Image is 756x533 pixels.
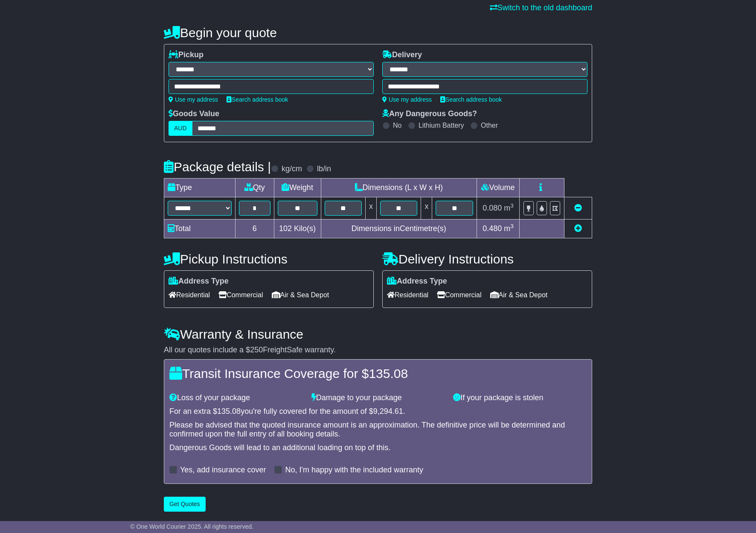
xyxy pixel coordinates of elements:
[164,26,592,40] h4: Begin your quote
[164,160,271,174] h4: Package details |
[317,164,331,174] label: lb/in
[227,96,288,103] a: Search address book
[504,204,514,212] span: m
[164,327,592,341] h4: Warranty & Insurance
[236,179,274,197] td: Qty
[387,288,428,302] span: Residential
[169,96,218,103] a: Use my address
[483,204,502,212] span: 0.080
[236,220,274,238] td: 6
[510,202,514,209] sup: 3
[164,497,206,512] button: Get Quotes
[165,393,307,403] div: Loss of your package
[373,407,403,416] span: 9,294.61
[574,204,582,212] a: Remove this item
[164,179,236,197] td: Type
[490,3,592,12] a: Switch to the old dashboard
[437,288,481,302] span: Commercial
[387,277,447,286] label: Address Type
[285,466,423,475] label: No, I'm happy with the included warranty
[421,197,432,220] td: x
[477,179,519,197] td: Volume
[274,220,321,238] td: Kilo(s)
[169,443,587,453] div: Dangerous Goods will lead to an additional loading on top of this.
[481,121,498,129] label: Other
[510,223,514,229] sup: 3
[218,288,263,302] span: Commercial
[169,407,587,416] div: For an extra $ you're fully covered for the amount of $ .
[274,179,321,197] td: Weight
[169,288,210,302] span: Residential
[307,393,449,403] div: Damage to your package
[321,179,477,197] td: Dimensions (L x W x H)
[382,252,592,266] h4: Delivery Instructions
[169,121,192,136] label: AUD
[169,421,587,439] div: Please be advised that the quoted insurance amount is an approximation. The definitive price will...
[164,252,374,266] h4: Pickup Instructions
[393,121,401,129] label: No
[169,277,229,286] label: Address Type
[164,220,236,238] td: Total
[169,366,587,381] h4: Transit Insurance Coverage for $
[169,50,204,60] label: Pickup
[574,224,582,233] a: Add new item
[250,346,263,354] span: 250
[217,407,241,416] span: 135.08
[164,346,592,355] div: All our quotes include a $ FreightSafe warranty.
[382,50,422,60] label: Delivery
[490,288,548,302] span: Air & Sea Depot
[382,96,432,103] a: Use my address
[169,109,219,119] label: Goods Value
[180,466,266,475] label: Yes, add insurance cover
[366,197,377,220] td: x
[130,523,253,530] span: © One World Courier 2025. All rights reserved.
[369,366,408,381] span: 135.08
[382,109,477,119] label: Any Dangerous Goods?
[272,288,329,302] span: Air & Sea Depot
[279,224,292,233] span: 102
[419,121,464,129] label: Lithium Battery
[282,164,302,174] label: kg/cm
[321,220,477,238] td: Dimensions in Centimetre(s)
[483,224,502,233] span: 0.480
[440,96,502,103] a: Search address book
[504,224,514,233] span: m
[449,393,591,403] div: If your package is stolen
